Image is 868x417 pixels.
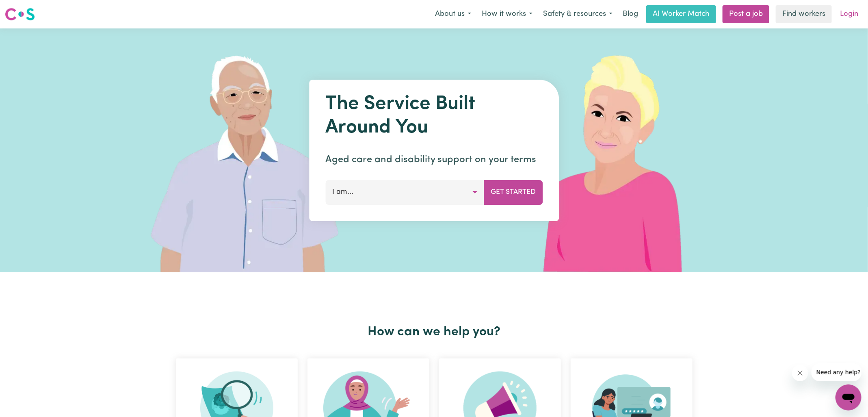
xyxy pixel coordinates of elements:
h2: How can we help you? [171,324,697,340]
iframe: Button to launch messaging window [836,384,862,410]
h1: The Service Built Around You [325,93,543,139]
button: I am... [325,180,484,204]
iframe: Close message [792,365,808,381]
iframe: Message from company [812,363,862,381]
button: How it works [476,6,538,23]
a: Blog [618,5,643,23]
a: Login [835,5,863,23]
button: Safety & resources [538,6,618,23]
p: Aged care and disability support on your terms [325,152,543,167]
img: Careseekers logo [5,7,35,22]
a: Post a job [723,5,769,23]
a: Careseekers logo [5,5,35,24]
button: About us [430,6,476,23]
a: Find workers [776,5,832,23]
a: AI Worker Match [646,5,716,23]
button: Get Started [484,180,543,204]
